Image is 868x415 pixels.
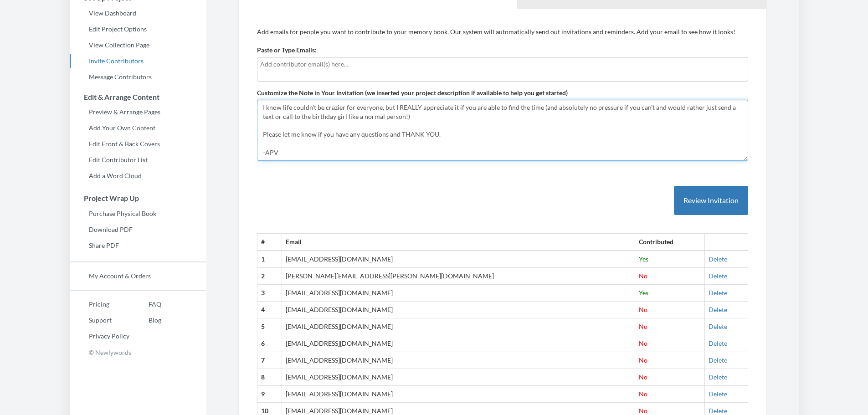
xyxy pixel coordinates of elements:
th: 5 [257,318,282,335]
a: Delete [709,356,727,364]
span: Yes [639,289,648,297]
a: Download PDF [70,223,206,236]
p: © Newlywords [70,345,206,359]
h3: Edit & Arrange Content [70,93,206,101]
a: Delete [709,373,727,381]
a: Delete [709,390,727,398]
span: Yes [639,255,648,263]
a: Support [70,313,129,327]
td: [PERSON_NAME][EMAIL_ADDRESS][PERSON_NAME][DOMAIN_NAME] [282,268,635,285]
a: Delete [709,289,727,297]
td: [EMAIL_ADDRESS][DOMAIN_NAME] [282,335,635,352]
td: [EMAIL_ADDRESS][DOMAIN_NAME] [282,318,635,335]
td: [EMAIL_ADDRESS][DOMAIN_NAME] [282,285,635,302]
label: Customize the Note in Your Invitation (we inserted your project description if available to help ... [257,88,568,97]
a: Add Your Own Content [70,121,206,135]
td: [EMAIL_ADDRESS][DOMAIN_NAME] [282,386,635,403]
span: No [639,272,647,280]
a: Preview & Arrange Pages [70,105,206,119]
a: Delete [709,306,727,313]
h3: Project Wrap Up [70,194,206,202]
th: # [257,234,282,251]
a: Invite Contributors [70,54,206,68]
td: [EMAIL_ADDRESS][DOMAIN_NAME] [282,251,635,267]
th: Contributed [635,234,704,251]
button: Review Invitation [674,186,748,215]
th: 1 [257,251,282,267]
th: 6 [257,335,282,352]
a: Delete [709,255,727,263]
th: 4 [257,302,282,318]
span: No [639,373,647,381]
a: View Dashboard [70,6,206,20]
a: Share PDF [70,239,206,252]
textarea: Hey guys, At the risk of severe marital strife once [PERSON_NAME] realizes she might be made the ... [257,100,748,161]
span: No [639,407,647,415]
a: Edit Contributor List [70,153,206,167]
span: No [639,390,647,398]
span: No [639,306,647,313]
a: Privacy Policy [70,329,129,343]
a: Purchase Physical Book [70,207,206,220]
td: [EMAIL_ADDRESS][DOMAIN_NAME] [282,369,635,386]
p: Add emails for people you want to contribute to your memory book. Our system will automatically s... [257,27,748,36]
label: Paste or Type Emails: [257,46,317,55]
a: Delete [709,339,727,347]
th: 7 [257,352,282,369]
a: Delete [709,323,727,330]
a: View Collection Page [70,38,206,52]
a: Add a Word Cloud [70,169,206,183]
a: Edit Front & Back Covers [70,137,206,151]
a: FAQ [129,297,161,311]
a: Delete [709,272,727,280]
span: Support [18,6,51,15]
td: [EMAIL_ADDRESS][DOMAIN_NAME] [282,352,635,369]
a: Delete [709,407,727,415]
a: Blog [129,313,161,327]
span: No [639,323,647,330]
span: No [639,356,647,364]
a: Edit Project Options [70,22,206,36]
th: 3 [257,285,282,302]
th: 9 [257,386,282,403]
td: [EMAIL_ADDRESS][DOMAIN_NAME] [282,302,635,318]
a: My Account & Orders [70,269,206,283]
th: Email [282,234,635,251]
a: Pricing [70,297,129,311]
th: 8 [257,369,282,386]
span: No [639,339,647,347]
th: 2 [257,268,282,285]
a: Message Contributors [70,70,206,84]
input: Add contributor email(s) here... [260,59,745,69]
